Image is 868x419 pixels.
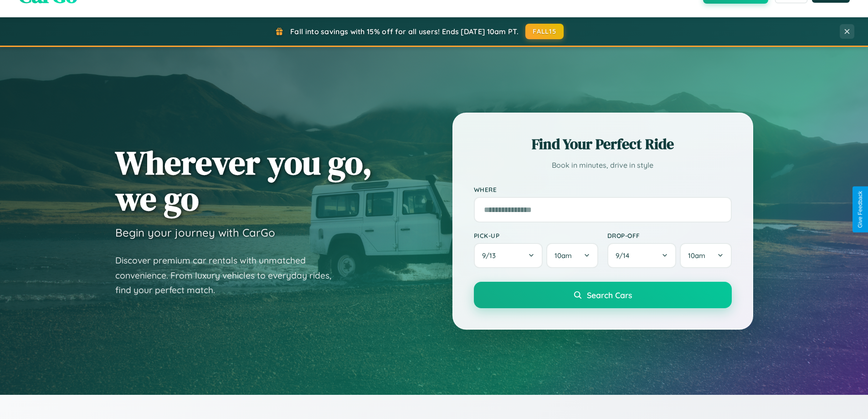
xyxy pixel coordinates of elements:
button: 9/13 [474,243,543,268]
span: Search Cars [587,290,632,300]
span: 9 / 14 [616,251,634,260]
label: Pick-up [474,232,598,239]
h2: Find Your Perfect Ride [474,134,732,154]
span: Fall into savings with 15% off for all users! Ends [DATE] 10am PT. [290,27,519,36]
label: Where [474,186,732,193]
span: 9 / 13 [482,251,500,260]
button: 9/14 [607,243,677,268]
button: 10am [546,243,598,268]
p: Book in minutes, drive in style [474,159,732,172]
button: Search Cars [474,282,732,308]
button: 10am [680,243,731,268]
div: Give Feedback [857,191,863,228]
span: 10am [555,251,572,260]
p: Discover premium car rentals with unmatched convenience. From luxury vehicles to everyday rides, ... [115,253,343,298]
h1: Wherever you go, we go [115,145,372,217]
button: FALL15 [525,24,564,39]
span: 10am [688,251,705,260]
label: Drop-off [607,232,732,239]
h3: Begin your journey with CarGo [115,226,275,239]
